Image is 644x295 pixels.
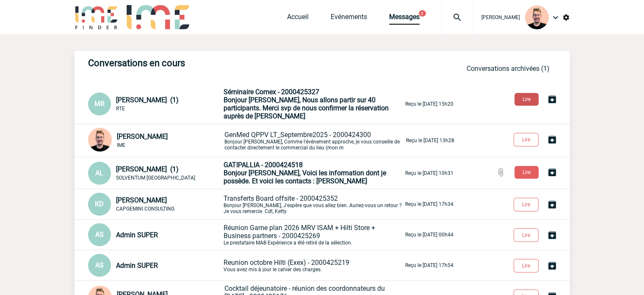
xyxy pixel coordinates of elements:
[547,135,557,145] img: Archiver la conversation
[514,259,539,273] button: Lire
[331,13,367,25] a: Evénements
[224,258,349,267] span: Reunion octobre Hilti (Exex) - 2000425219
[405,170,453,176] p: Reçu le [DATE] 10h31
[224,258,404,273] p: Vous avez mis à jour le cahier des charges.
[88,93,222,115] div: Conversation privée : Client - Agence
[547,94,557,104] img: Archiver la conversation
[88,261,453,269] a: AS Admin SUPER Reunion octobre Hilti (Exex) - 2000425219Vous avez mis à jour le cahier des charge...
[95,169,103,177] span: AL
[95,230,104,239] span: AS
[508,95,547,103] a: Lire
[116,165,179,173] span: [PERSON_NAME] (1)
[405,101,453,107] p: Reçu le [DATE] 15h20
[507,135,547,143] a: Lire
[405,262,453,268] p: Reçu le [DATE] 17h54
[514,198,539,211] button: Lire
[389,13,420,25] a: Messages
[287,13,309,25] a: Accueil
[507,200,547,208] a: Lire
[116,96,179,104] span: [PERSON_NAME] (1)
[406,138,454,143] p: Reçu le [DATE] 13h28
[224,169,386,185] span: Bonjour [PERSON_NAME], Voici les information dont je possède. Et voici les contacts : [PERSON_NAME]
[547,167,557,177] img: Archiver la conversation
[508,168,547,176] a: Lire
[88,128,223,153] div: Conversation privée : Client - Agence
[547,199,557,210] img: Archiver la conversation
[224,88,319,96] span: Séminaire Comex - 2000425327
[117,132,168,140] span: [PERSON_NAME]
[88,254,222,277] div: Conversation privée : Client - Agence
[514,166,539,179] button: Lire
[116,261,158,270] span: Admin SUPER
[224,224,375,240] span: Réunion Game plan 2026 MRV ISAM + Hilti Store + Business partners - 2000425269
[88,99,453,107] a: MR [PERSON_NAME] (1) RTE Séminaire Comex - 2000425327Bonjour [PERSON_NAME], Nous allons partir su...
[95,261,104,269] span: AS
[116,206,174,212] span: CAPGEMINI CONSULTING
[88,199,453,208] a: KD [PERSON_NAME] CAPGEMINI CONSULTING Transferts Board offsite - 2000425352Bonjour [PERSON_NAME],...
[224,194,404,214] p: Bonjour [PERSON_NAME], J'espère que vous allez bien. Auriez-vous un retour ? Je vous remercie. Cd...
[419,10,426,17] button: 2
[481,14,520,20] span: [PERSON_NAME]
[75,5,119,29] img: IME-Finder
[94,100,105,108] span: MR
[514,228,539,242] button: Lire
[514,93,539,106] button: Lire
[116,231,158,239] span: Admin SUPER
[224,161,303,169] span: GATIPALLIA - 2000424518
[547,230,557,240] img: Archiver la conversation
[95,200,104,208] span: KD
[88,58,342,68] h3: Conversations en cours
[525,6,549,29] img: 129741-1.png
[514,133,539,146] button: Lire
[405,232,453,238] p: Reçu le [DATE] 00h44
[116,106,125,112] span: RTE
[547,261,557,271] img: Archiver la conversation
[224,224,404,246] p: Le prestataire MAB Expérience a été retiré de la sélection.
[224,131,371,139] span: GenMed QPPV LT_Septembre2025 - 2000424300
[88,136,454,144] a: [PERSON_NAME] IME GenMed QPPV LT_Septembre2025 - 2000424300Bonjour [PERSON_NAME], Comme l'événeme...
[88,128,112,152] img: 129741-1.png
[88,230,453,238] a: AS Admin SUPER Réunion Game plan 2026 MRV ISAM + Hilti Store + Business partners - 2000425269Le p...
[117,142,125,148] span: IME
[88,162,222,185] div: Conversation privée : Client - Agence
[88,193,222,216] div: Conversation privée : Client - Agence
[405,201,453,207] p: Reçu le [DATE] 17h34
[88,223,222,246] div: Conversation privée : Client - Agence
[507,230,547,239] a: Lire
[224,96,389,120] span: Bonjour [PERSON_NAME], Nous allons partir sur 40 participants. Merci svp de nous confirmer la rés...
[507,261,547,269] a: Lire
[224,194,338,202] span: Transferts Board offsite - 2000425352
[224,131,404,151] p: Bonjour [PERSON_NAME], Comme l'événement approche, je vous conseille de contacter directement le ...
[88,169,453,177] a: AL [PERSON_NAME] (1) SOLVENTUM [GEOGRAPHIC_DATA] GATIPALLIA - 2000424518Bonjour [PERSON_NAME], Vo...
[467,65,550,73] a: Conversations archivées (1)
[116,196,167,204] span: [PERSON_NAME]
[116,175,195,181] span: SOLVENTUM [GEOGRAPHIC_DATA]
